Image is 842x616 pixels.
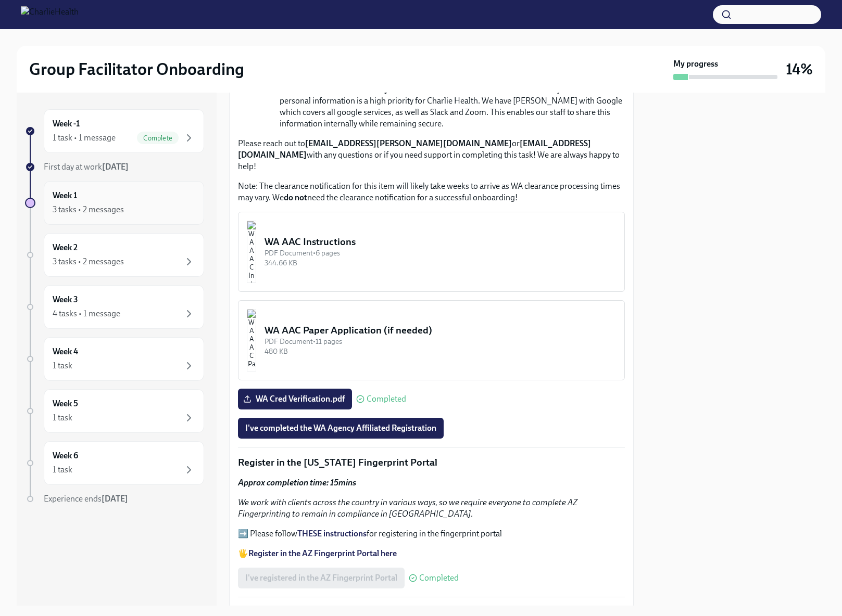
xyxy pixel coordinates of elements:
p: 🖐️ [238,548,625,559]
p: Register in the [US_STATE] Fingerprint Portal [238,456,625,469]
span: Completed [419,574,459,582]
h2: Group Facilitator Onboarding [29,59,244,80]
strong: IMPORTANT Note on Security of Sensitive Information: [280,84,479,94]
div: 1 task [53,360,72,371]
span: First day at work [44,162,129,172]
p: Note: The clearance notification for this item will likely take weeks to arrive as WA clearance p... [238,181,625,203]
h6: Week 3 [53,294,78,305]
a: Week 23 tasks • 2 messages [25,233,204,277]
div: 3 tasks • 2 messages [53,204,124,215]
h6: Week 5 [53,398,78,409]
div: WA AAC Paper Application (if needed) [265,324,616,337]
div: 1 task • 1 message [53,132,116,144]
a: Week 61 task [25,441,204,485]
strong: [EMAIL_ADDRESS][PERSON_NAME][DOMAIN_NAME] [305,138,512,148]
strong: Approx completion time: 15mins [238,478,356,487]
a: Week 51 task [25,389,204,433]
strong: do not [284,192,307,202]
p: ➡️ Please follow for registering in the fingerprint portal [238,528,625,540]
span: WA Cred Verification.pdf [245,394,345,404]
img: WA AAC Paper Application (if needed) [247,309,256,371]
label: WA Cred Verification.pdf [238,389,352,409]
h3: 14% [786,60,813,79]
strong: My progress [673,58,718,70]
div: 480 KB [265,346,616,356]
h6: Week 4 [53,346,78,357]
strong: [EMAIL_ADDRESS][DOMAIN_NAME] [238,138,591,160]
button: WA AAC Paper Application (if needed)PDF Document•11 pages480 KB [238,300,625,380]
div: 4 tasks • 1 message [53,308,120,319]
a: Week 13 tasks • 2 messages [25,181,204,225]
div: 3 tasks • 2 messages [53,256,124,267]
li: Protection and security of PHI and personal information is a high priority for Charlie Health. We... [280,84,625,130]
em: We work with clients across the country in various ways, so we require everyone to complete AZ Fi... [238,497,577,519]
div: 1 task [53,412,72,423]
div: WA AAC Instructions [265,235,616,249]
a: Week -11 task • 1 messageComplete [25,109,204,153]
a: Week 41 task [25,337,204,381]
h6: Week 2 [53,242,78,253]
img: CharlieHealth [21,6,79,23]
strong: [DATE] [102,162,129,172]
h6: Week 6 [53,450,78,461]
h6: Week -1 [53,118,80,130]
div: PDF Document • 6 pages [265,248,616,258]
a: THESE instructions [297,529,367,538]
strong: [DATE] [102,494,128,504]
button: WA AAC InstructionsPDF Document•6 pages344.66 KB [238,212,625,292]
p: Please reach out to or with any questions or if you need support in completing this task! We are ... [238,138,625,172]
span: Completed [367,395,406,403]
a: Register in the AZ Fingerprint Portal here [248,548,397,558]
img: WA AAC Instructions [247,221,256,283]
div: 344.66 KB [265,258,616,268]
div: PDF Document • 11 pages [265,337,616,346]
div: 1 task [53,464,72,476]
span: I've completed the WA Agency Affiliated Registration [245,423,436,433]
a: First day at work[DATE] [25,161,204,173]
a: Week 34 tasks • 1 message [25,285,204,329]
span: Experience ends [44,494,128,504]
h6: Week 1 [53,190,77,201]
button: I've completed the WA Agency Affiliated Registration [238,418,444,439]
span: Complete [137,134,179,142]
